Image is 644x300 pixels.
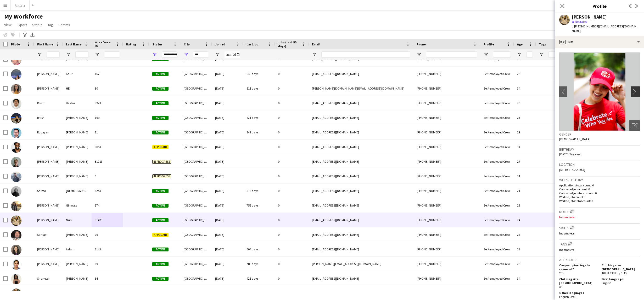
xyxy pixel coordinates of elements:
span: Photo [11,42,20,46]
div: [PHONE_NUMBER] [413,140,480,154]
span: Active [152,248,169,251]
div: 516 days [243,184,275,198]
div: [PHONE_NUMBER] [413,110,480,125]
div: [DEMOGRAPHIC_DATA] [63,184,92,198]
div: [DATE] [212,271,243,286]
p: Cancelled jobs count: 0 [559,187,640,191]
span: Not rated [575,20,587,23]
h3: Work history [559,178,640,182]
div: 30 [92,81,123,96]
span: [DATE] (24 years) [559,152,581,156]
h5: Clothing size [DEMOGRAPHIC_DATA] [602,263,640,271]
span: Email [312,42,320,46]
div: 34 [514,140,536,154]
img: Shadel Joseph [11,259,21,270]
img: Shanul Kazi [11,289,21,299]
div: [DATE] [212,169,243,183]
div: Self-employed Crew [480,271,514,286]
input: Workforce ID Filter Input [104,51,120,58]
div: 0 [275,81,309,96]
img: REBECCA HE [11,84,21,94]
div: [PHONE_NUMBER] [413,96,480,110]
button: Open Filter Menu [417,52,421,57]
span: Active [152,72,169,76]
div: Renzo [34,96,63,110]
div: Self-employed Crew [480,67,514,81]
div: Saima [34,184,63,198]
div: [PERSON_NAME] [34,81,63,96]
div: 789 days [243,257,275,271]
div: [PERSON_NAME] [63,110,92,125]
div: Bastos [63,96,92,110]
div: 199 [92,110,123,125]
div: [EMAIL_ADDRESS][DOMAIN_NAME] [309,140,413,154]
div: [DATE] [212,125,243,139]
span: [STREET_ADDRESS] [559,168,585,172]
div: Self-employed Crew [480,125,514,139]
div: 84 [92,271,123,286]
button: Open Filter Menu [312,52,317,57]
img: Seemab Aslam [11,245,21,255]
span: View [4,22,12,27]
input: First Name Filter Input [47,51,60,58]
span: Active [152,131,169,134]
a: Tag [46,21,55,28]
div: Aslam [63,242,92,256]
div: 0 [275,125,309,139]
div: [PERSON_NAME] [63,169,92,183]
span: Last Name [66,42,81,46]
div: 23 [514,110,536,125]
span: Phone [417,42,426,46]
div: 3243 [92,184,123,198]
div: Self-employed Crew [480,227,514,242]
div: [PHONE_NUMBER] [413,227,480,242]
div: 0 [275,242,309,256]
img: Sahil Mehan [11,172,21,182]
div: 0 [275,227,309,242]
div: 842 days [243,125,275,139]
span: Active [152,218,169,222]
div: [PHONE_NUMBER] [413,242,480,256]
div: [EMAIL_ADDRESS][DOMAIN_NAME] [309,125,413,139]
span: First Name [37,42,53,46]
div: [DATE] [212,67,243,81]
div: 0 [275,140,309,154]
p: Worked jobs total count: 0 [559,199,640,203]
span: City [184,42,190,46]
div: 0 [275,257,309,271]
span: Status [32,22,42,27]
div: 611 days [243,81,275,96]
div: 174 [92,198,123,213]
div: [PERSON_NAME][DOMAIN_NAME][EMAIL_ADDRESS][DOMAIN_NAME] [309,81,413,96]
div: [PERSON_NAME][EMAIL_ADDRESS][DOMAIN_NAME] [309,257,413,271]
div: [GEOGRAPHIC_DATA] [181,67,212,81]
img: Ryan Harvey [11,157,21,167]
div: 31 [514,169,536,183]
div: Self-employed Crew [480,110,514,125]
div: [DATE] [212,184,243,198]
div: [GEOGRAPHIC_DATA] [181,110,212,125]
span: Age [517,42,523,46]
span: | [EMAIL_ADDRESS][DOMAIN_NAME] [572,24,638,33]
div: [GEOGRAPHIC_DATA] [181,140,212,154]
div: [PERSON_NAME] [34,169,63,183]
button: Open Filter Menu [152,52,157,57]
div: [DATE] [212,154,243,169]
img: Ravleen Kaur [11,69,21,80]
div: [PHONE_NUMBER] [413,271,480,286]
img: Crew avatar or photo [559,52,640,131]
div: Self-employed Crew [480,242,514,256]
h3: Birthday [559,147,640,152]
img: Sanjay Baboolal [11,230,21,240]
div: 31213 [92,154,123,169]
div: 0 [275,213,309,227]
span: Last job [247,42,258,46]
div: [PHONE_NUMBER] [413,213,480,227]
div: Self-employed Crew [480,198,514,213]
a: Export [15,21,29,28]
div: 25 [514,67,536,81]
div: [GEOGRAPHIC_DATA] [181,198,212,213]
div: Self-employed Crew [480,140,514,154]
div: [DATE] [212,242,243,256]
div: Self-employed Crew [480,81,514,96]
